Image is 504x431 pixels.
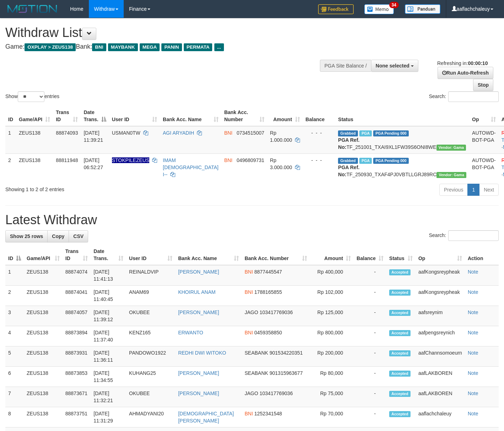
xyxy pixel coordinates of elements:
[126,367,175,387] td: KUHANG25
[310,286,354,306] td: Rp 102,000
[389,350,411,356] span: Accepted
[310,346,354,367] td: Rp 200,000
[438,67,493,79] a: Run Auto-Refresh
[389,290,411,296] span: Accepted
[245,411,253,416] span: BNI
[63,286,91,306] td: 88874041
[468,309,478,315] a: Note
[56,130,78,136] span: 88874093
[5,326,24,346] td: 4
[81,106,109,126] th: Date Trans.: activate to sort column descending
[18,91,44,102] select: Showentries
[5,245,24,265] th: ID: activate to sort column descending
[63,265,91,286] td: 88874074
[178,390,219,396] a: [PERSON_NAME]
[245,350,268,356] span: SEABANK
[178,269,219,275] a: [PERSON_NAME]
[109,106,160,126] th: User ID: activate to sort column ascending
[245,309,258,315] span: JAGO
[178,370,219,376] a: [PERSON_NAME]
[126,286,175,306] td: ANAM69
[415,367,465,387] td: aafLAKBOREN
[335,153,469,181] td: TF_250930_TXAF4PJ0VBTLLGRJ89RC
[112,130,140,136] span: USMAN0TW
[112,157,150,163] span: Nama rekening ada tanda titik/strip, harap diedit
[254,289,282,295] span: Copy 1788165855 to clipboard
[5,106,16,126] th: ID
[467,184,479,196] a: 1
[24,346,63,367] td: ZEUS138
[354,367,386,387] td: -
[91,367,126,387] td: [DATE] 11:34:55
[354,306,386,326] td: -
[389,310,411,316] span: Accepted
[310,306,354,326] td: Rp 125,000
[245,269,253,275] span: BNI
[163,130,194,136] a: AGI ARYADIH
[371,60,418,72] button: None selected
[386,245,415,265] th: Status: activate to sort column ascending
[436,145,466,151] span: Vendor URL: https://trx31.1velocity.biz
[47,230,69,242] a: Copy
[92,43,106,51] span: BNI
[126,407,175,427] td: AHMADYANI20
[16,126,53,154] td: ZEUS138
[415,306,465,326] td: aafsreynim
[415,407,465,427] td: aaflachchaleuy
[389,391,411,397] span: Accepted
[354,387,386,407] td: -
[10,233,43,239] span: Show 25 rows
[269,370,302,376] span: Copy 901315963677 to clipboard
[91,346,126,367] td: [DATE] 11:36:11
[415,346,465,367] td: aafChannsomoeurn
[437,60,488,66] span: Refreshing in:
[221,106,267,126] th: Bank Acc. Number: activate to sort column ascending
[468,350,478,356] a: Note
[5,407,24,427] td: 8
[24,286,63,306] td: ZEUS138
[415,387,465,407] td: aafLAKBOREN
[91,265,126,286] td: [DATE] 11:41:13
[389,2,399,8] span: 34
[338,130,358,136] span: Grabbed
[63,245,91,265] th: Trans ID: activate to sort column ascending
[468,289,478,295] a: Note
[270,130,292,143] span: Rp 1.000.000
[5,91,59,102] label: Show entries
[16,106,53,126] th: Game/API: activate to sort column ascending
[53,106,81,126] th: Trans ID: activate to sort column ascending
[91,326,126,346] td: [DATE] 11:37:40
[335,126,469,154] td: TF_251001_TXAI9XL1FW39S6ONI8WE
[24,245,63,265] th: Game/API: activate to sort column ascending
[56,157,78,163] span: 88811948
[415,265,465,286] td: aafKongsreypheak
[469,106,499,126] th: Op: activate to sort column ascending
[5,306,24,326] td: 3
[320,60,371,72] div: PGA Site Balance /
[310,387,354,407] td: Rp 75,000
[405,4,440,14] img: panduan.png
[267,106,303,126] th: Amount: activate to sort column ascending
[389,269,411,275] span: Accepted
[63,367,91,387] td: 88873853
[63,387,91,407] td: 88873671
[175,245,242,265] th: Bank Acc. Name: activate to sort column ascending
[373,130,409,136] span: PGA Pending
[73,233,84,239] span: CSV
[24,265,63,286] td: ZEUS138
[354,407,386,427] td: -
[389,411,411,417] span: Accepted
[224,130,232,136] span: BNI
[335,106,469,126] th: Status
[429,230,499,241] label: Search:
[318,4,354,14] img: Feedback.jpg
[126,245,175,265] th: User ID: activate to sort column ascending
[468,60,488,66] strong: 00:00:10
[24,306,63,326] td: ZEUS138
[245,390,258,396] span: JAGO
[310,407,354,427] td: Rp 70,000
[354,245,386,265] th: Balance: activate to sort column ascending
[359,158,372,164] span: Marked by aafsreyleap
[126,326,175,346] td: KENZ165
[63,326,91,346] td: 88873894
